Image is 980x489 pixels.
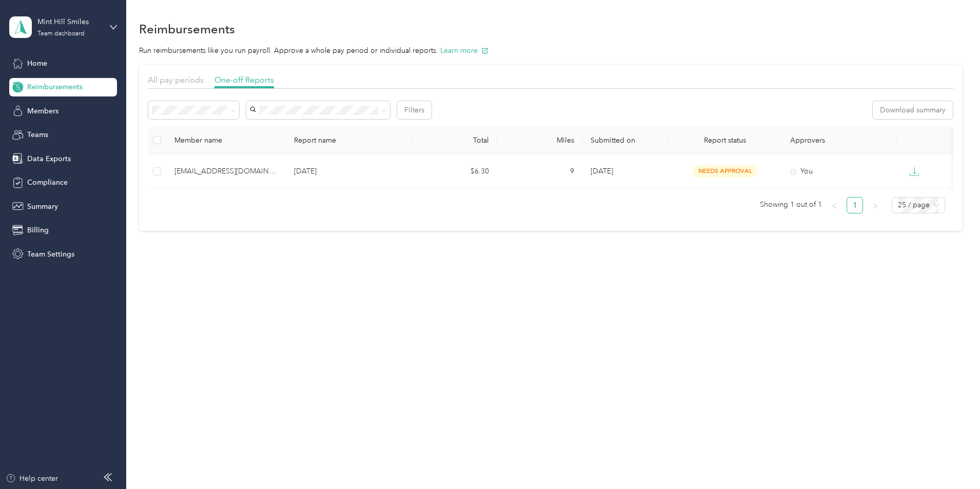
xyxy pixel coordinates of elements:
button: Help center [6,473,58,484]
span: Team Settings [27,249,74,260]
button: right [867,197,884,213]
span: Teams [27,129,48,140]
th: Report name [286,126,411,154]
div: Member name [174,136,278,145]
th: Submitted on [582,126,668,154]
td: 9 [497,154,583,189]
div: Miles [505,136,575,145]
a: 1 [847,198,863,213]
span: Data Exports [27,153,71,164]
td: $6.30 [411,154,497,189]
li: 1 [847,197,863,213]
button: Learn more [440,45,488,56]
iframe: Everlance-gr Chat Button Frame [923,432,980,489]
button: Filters [397,101,432,119]
div: You [790,166,888,177]
li: Next Page [867,197,884,213]
span: Members [27,106,58,116]
p: [DATE] [294,166,403,177]
div: [EMAIL_ADDRESS][DOMAIN_NAME] [174,166,278,177]
span: Summary [27,201,58,212]
h1: Reimbursements [139,24,235,34]
span: needs approval [693,165,757,177]
span: Report status [676,136,774,145]
button: Download summary [873,101,953,119]
div: Team dashboard [37,31,85,37]
li: Previous Page [826,197,842,213]
span: One-off Reports [214,75,274,85]
span: left [831,203,837,209]
p: Run reimbursements like you run payroll. Approve a whole pay period or individual reports. [139,45,963,56]
span: Showing 1 out of 1 [760,197,822,212]
span: Billing [27,225,49,236]
th: Member name [166,126,286,154]
span: right [872,203,878,209]
div: Total [420,136,489,145]
span: Reimbursements [27,82,83,92]
button: left [826,197,842,213]
div: Mint Hill Smiles [37,16,102,27]
div: Page Size [892,197,945,213]
span: Home [27,58,47,69]
span: Compliance [27,177,68,188]
span: [DATE] [591,167,613,175]
th: Approvers [782,126,896,154]
span: All pay periods [148,75,204,85]
span: 25 / page [898,198,939,213]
